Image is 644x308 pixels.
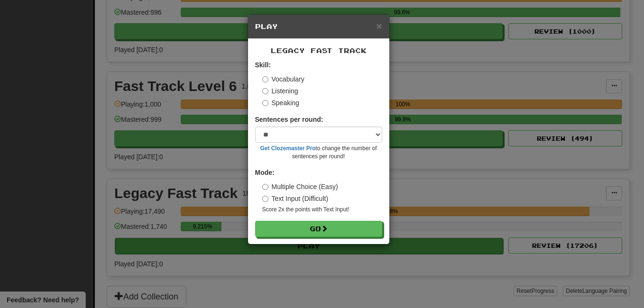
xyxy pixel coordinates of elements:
label: Multiple Choice (Easy) [262,182,338,191]
strong: Skill: [255,61,271,69]
input: Multiple Choice (Easy) [262,184,268,190]
span: Legacy Fast Track [271,46,367,54]
small: Score 2x the points with Text Input ! [262,206,382,214]
button: Go [255,221,382,237]
input: Vocabulary [262,76,268,82]
input: Listening [262,88,268,94]
button: Close [376,21,382,31]
label: Text Input (Difficult) [262,194,329,203]
label: Vocabulary [262,74,304,84]
label: Sentences per round: [255,115,323,124]
h5: Play [255,22,382,31]
input: Speaking [262,100,268,106]
label: Speaking [262,98,299,108]
span: × [376,20,382,31]
label: Listening [262,86,298,96]
small: to change the number of sentences per round! [255,145,382,161]
a: Get Clozemaster Pro [260,145,316,152]
strong: Mode: [255,169,275,176]
input: Text Input (Difficult) [262,196,268,202]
